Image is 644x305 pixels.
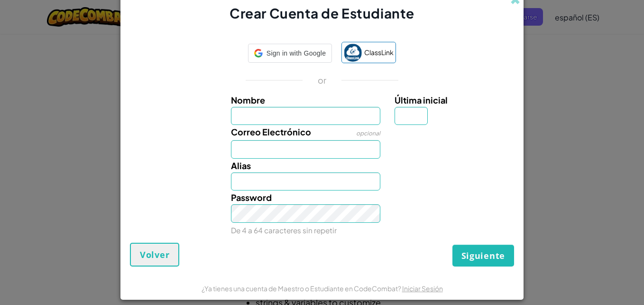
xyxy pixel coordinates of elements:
a: Iniciar Sesión [402,284,443,293]
span: Nombre [231,95,265,105]
img: classlink-logo-small.png [344,44,362,62]
p: or [318,75,327,86]
span: Última inicial [395,95,448,105]
span: Alias [231,160,251,171]
button: Siguiente [452,245,514,267]
span: Correo Electrónico [231,126,311,137]
span: Password [231,192,272,203]
span: Volver [140,249,169,260]
div: Sign in with Google [248,44,332,63]
span: ¿Ya tienes una cuenta de Maestro o Estudiante en CodeCombat? [202,284,402,293]
span: Sign in with Google [267,47,326,60]
span: Crear Cuenta de Estudiante [230,5,414,21]
span: opcional [356,130,380,137]
button: Volver [130,243,179,267]
span: Siguiente [461,250,505,261]
small: De 4 a 64 caracteres sin repetir [231,226,337,235]
span: ClassLink [364,46,394,59]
